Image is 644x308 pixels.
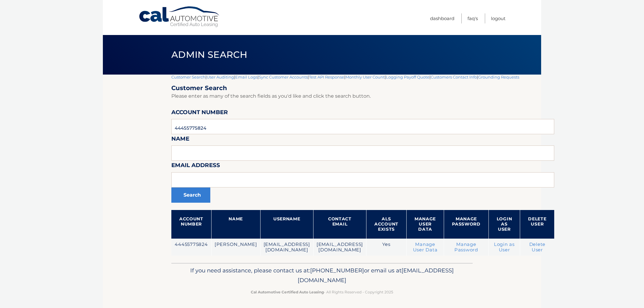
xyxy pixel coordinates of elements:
[171,75,554,263] div: | | | | | | | |
[171,239,211,256] td: 44455775824
[467,13,478,23] a: FAQ's
[171,187,210,203] button: Search
[171,92,554,100] p: Please enter as many of the search fields as you'd like and click the search button.
[478,75,519,79] a: Grounding Requests
[211,210,260,239] th: Name
[413,242,438,253] a: Manage User Data
[313,239,366,256] td: [EMAIL_ADDRESS][DOMAIN_NAME]
[313,210,366,239] th: Contact Email
[366,239,407,256] td: Yes
[175,266,469,285] p: If you need assistance, please contact us at: or email us at
[529,242,546,253] a: Delete User
[260,210,313,239] th: Username
[171,210,211,239] th: Account Number
[494,242,515,253] a: Login as User
[171,161,220,172] label: Email Address
[251,290,324,294] strong: Cal Automotive Certified Auto Leasing
[309,75,344,79] a: Test API Response
[260,239,313,256] td: [EMAIL_ADDRESS][DOMAIN_NAME]
[491,13,506,23] a: Logout
[406,210,444,239] th: Manage User Data
[444,210,489,239] th: Manage Password
[298,267,454,284] span: [EMAIL_ADDRESS][DOMAIN_NAME]
[454,242,478,253] a: Manage Password
[259,75,308,79] a: Sync Customer Accounts
[211,239,260,256] td: [PERSON_NAME]
[235,75,257,79] a: Email Logs
[488,210,520,239] th: Login as User
[430,13,454,23] a: Dashboard
[171,75,205,79] a: Customer Search
[520,210,555,239] th: Delete User
[431,75,477,79] a: Customers Contact Info
[175,289,469,295] p: - All Rights Reserved - Copyright 2025
[138,6,221,28] a: Cal Automotive
[310,267,364,274] span: [PHONE_NUMBER]
[171,49,247,60] span: Admin Search
[171,84,554,92] h2: Customer Search
[171,108,228,119] label: Account Number
[207,75,234,79] a: User Auditing
[366,210,407,239] th: ALS Account Exists
[386,75,429,79] a: Logging Payoff Quote
[171,134,189,145] label: Name
[345,75,385,79] a: Monthly User Count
